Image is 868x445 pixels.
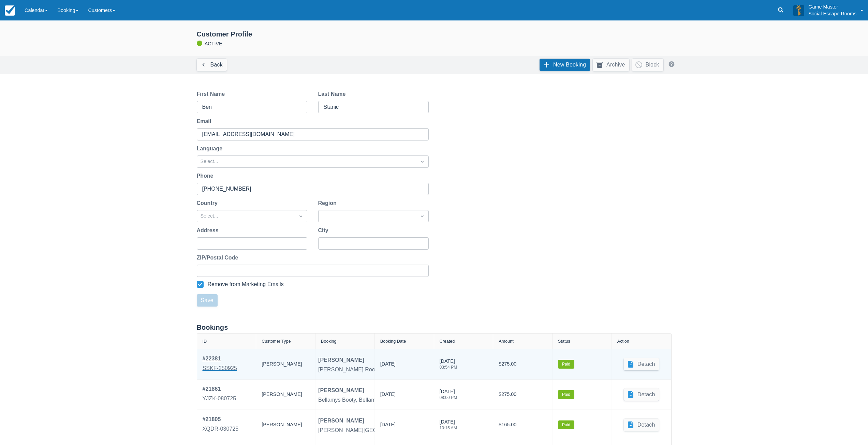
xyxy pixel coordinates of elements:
label: Paid [558,390,574,399]
div: [DATE] [440,388,457,404]
label: Paid [558,360,574,369]
div: ID [203,339,207,344]
span: Dropdown icon [297,213,304,220]
button: Block [632,59,663,71]
a: #21805XQDR-030725 [203,415,239,434]
div: $275.00 [499,355,547,374]
button: Archive [593,59,629,71]
div: Customer Profile [197,30,680,39]
span: Dropdown icon [419,213,426,220]
a: #22381SSKF-250925 [203,355,237,374]
p: Social Escape Rooms [808,10,856,17]
img: A3 [793,5,804,16]
div: [PERSON_NAME] Room Booking [318,366,401,374]
img: checkfront-main-nav-mini-logo.png [5,5,15,16]
label: Last Name [318,90,349,98]
button: Detach [624,419,659,431]
div: Amount [499,339,513,344]
div: Booking [321,339,337,344]
p: Game Master [808,3,856,10]
div: YJZK-080725 [203,395,236,403]
div: [PERSON_NAME] [318,386,364,395]
div: 10:15 AM [440,426,457,430]
a: Back [197,59,227,71]
div: [DATE] [440,418,457,434]
div: [PERSON_NAME][GEOGRAPHIC_DATA] Mystery, [PERSON_NAME][GEOGRAPHIC_DATA] Mystery Room Booking [318,426,605,434]
div: [PERSON_NAME] [318,417,364,425]
div: [PERSON_NAME] [262,385,310,404]
div: [DATE] [380,421,396,431]
div: XQDR-030725 [203,425,239,433]
div: $165.00 [499,415,547,434]
div: Bellamys Booty, Bellamys Booty Room Booking [318,396,435,404]
div: [PERSON_NAME] [262,355,310,374]
label: Paid [558,420,574,429]
button: Detach [624,358,659,370]
span: Dropdown icon [419,158,426,165]
label: Country [197,199,220,207]
div: Remove from Marketing Emails [208,281,284,288]
button: Detach [624,388,659,401]
label: Region [318,199,339,207]
div: $275.00 [499,385,547,404]
div: [DATE] [380,391,396,401]
div: [PERSON_NAME] [262,415,310,434]
div: [PERSON_NAME] [318,356,364,364]
div: Action [617,339,629,344]
div: 08:00 PM [440,396,457,400]
a: New Booking [540,59,590,71]
div: Booking Date [380,339,406,344]
div: # 22381 [203,355,237,363]
a: #21861YJZK-080725 [203,385,236,404]
div: Select... [201,158,413,165]
div: Bookings [197,323,672,332]
div: Status [558,339,570,344]
label: ZIP/Postal Code [197,254,241,262]
div: [DATE] [380,360,396,371]
label: First Name [197,90,228,98]
div: # 21805 [203,415,239,424]
label: City [318,226,331,235]
div: # 21861 [203,385,236,393]
div: Customer Type [262,339,291,344]
div: 03:54 PM [440,365,457,369]
div: [DATE] [440,358,457,373]
div: ACTIVE [189,30,680,48]
label: Phone [197,172,216,180]
div: SSKF-250925 [203,364,237,372]
label: Address [197,226,221,235]
div: Created [440,339,455,344]
label: Email [197,117,214,125]
label: Language [197,145,225,153]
